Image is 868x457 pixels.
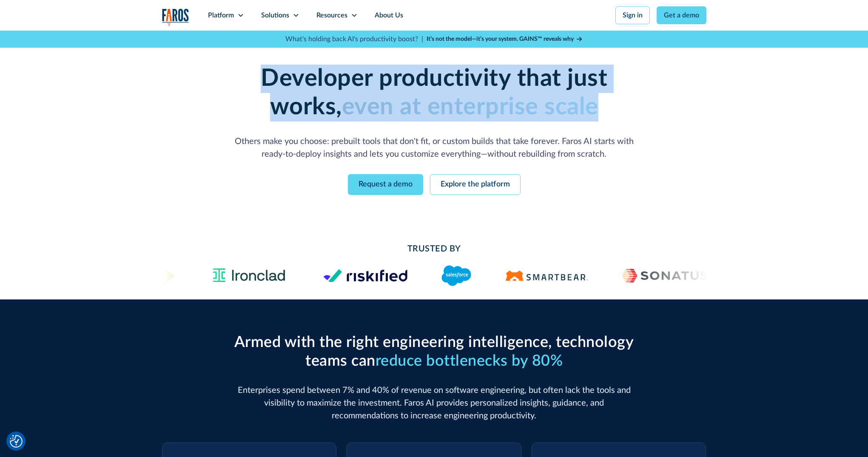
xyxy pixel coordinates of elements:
[261,10,289,20] div: Solutions
[430,174,521,195] a: Explore the platform
[316,10,347,20] div: Resources
[230,243,638,255] h2: Trusted By
[230,384,638,422] p: Enterprises spend between 7% and 40% of revenue on software engineering, but often lack the tools...
[622,269,708,282] img: Sonatus Logo
[230,135,638,161] p: Others make you choose: prebuilt tools that don't fit, or custom builds that take forever. Faros ...
[427,36,574,42] strong: It’s not the model—it’s your system. GAINS™ reveals why
[342,95,598,119] strong: even at enterprise scale
[162,8,189,26] a: home
[348,174,423,195] a: Request a demo
[615,6,650,24] a: Sign in
[209,265,289,286] img: Ironclad Logo
[657,6,706,24] a: Get a demo
[323,269,407,282] img: Logo of the risk management platform Riskified.
[261,67,607,119] strong: Developer productivity that just works,
[285,34,423,44] p: What's holding back AI's productivity boost? |
[376,353,563,369] span: reduce bottlenecks by 80%
[208,10,234,20] div: Platform
[10,435,23,448] button: Cookie Settings
[427,35,583,44] a: It’s not the model—it’s your system. GAINS™ reveals why
[10,435,23,448] img: Revisit consent button
[505,271,588,281] img: Logo of the software testing platform SmartBear.
[162,8,189,26] img: Logo of the analytics and reporting company Faros.
[441,265,471,286] img: Logo of the CRM platform Salesforce.
[230,333,638,370] h2: Armed with the right engineering intelligence, technology teams can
